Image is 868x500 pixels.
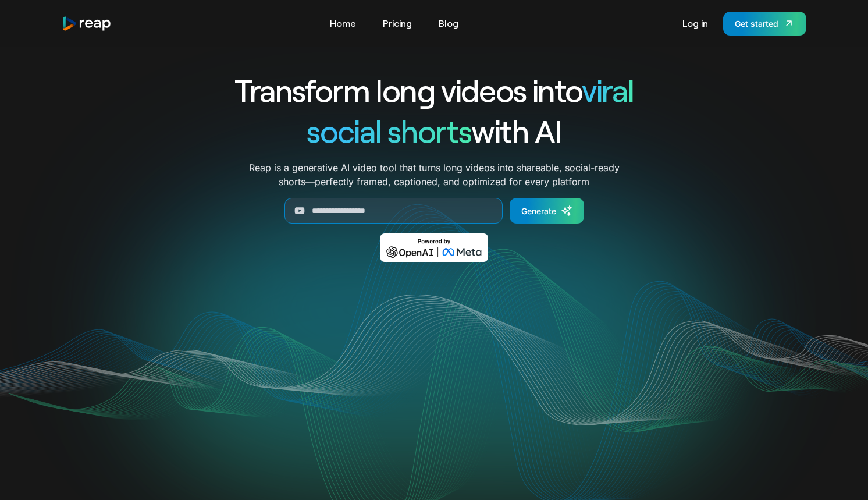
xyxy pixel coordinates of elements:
span: viral [582,71,634,109]
h1: with AI [192,111,676,151]
a: home [62,16,112,31]
a: Get started [723,12,806,36]
form: Generate Form [192,198,676,224]
a: Log in [677,14,714,33]
img: Powered by OpenAI & Meta [380,233,489,262]
p: Reap is a generative AI video tool that turns long videos into shareable, social-ready shorts—per... [249,161,620,189]
div: Get started [735,17,778,30]
span: social shorts [307,112,471,150]
a: Pricing [377,14,418,33]
div: Generate [521,205,556,217]
img: reap logo [62,16,112,31]
a: Blog [433,14,464,33]
h1: Transform long videos into [192,70,676,111]
a: Home [324,14,362,33]
a: Generate [510,198,584,224]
